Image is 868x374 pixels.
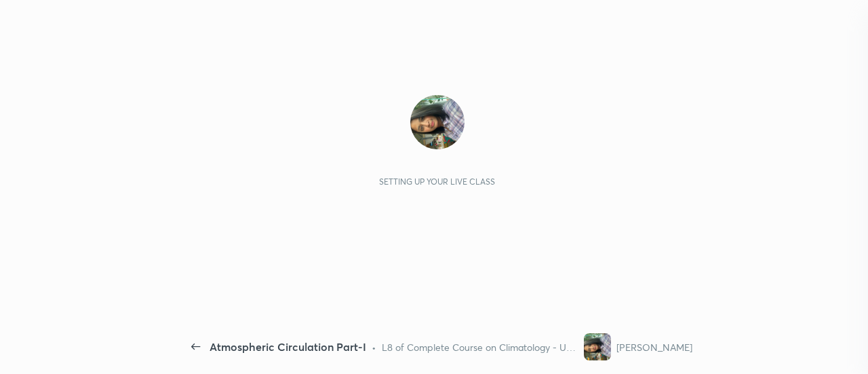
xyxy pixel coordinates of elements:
[584,333,611,360] img: 2534a1df85ac4c5ab70e39738227ca1b.jpg
[210,339,366,355] div: Atmospheric Circulation Part-I
[616,340,692,354] div: [PERSON_NAME]
[379,176,495,187] div: Setting up your live class
[382,340,579,354] div: L8 of Complete Course on Climatology - UGC NET [DATE]
[372,340,376,354] div: •
[410,95,465,149] img: 2534a1df85ac4c5ab70e39738227ca1b.jpg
